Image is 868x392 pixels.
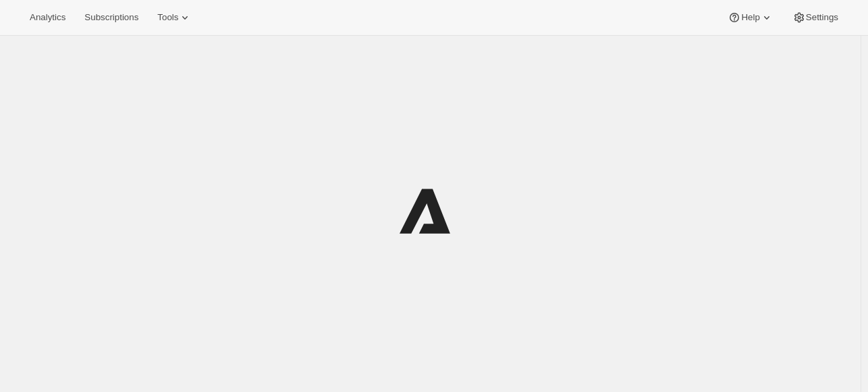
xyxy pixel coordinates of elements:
span: Subscriptions [84,12,138,23]
button: Tools [149,8,200,27]
span: Analytics [30,12,65,23]
span: Settings [806,12,838,23]
button: Settings [784,8,846,27]
span: Tools [157,12,178,23]
span: Help [741,12,759,23]
button: Analytics [22,8,74,27]
button: Help [720,8,781,27]
button: Subscriptions [76,8,146,27]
